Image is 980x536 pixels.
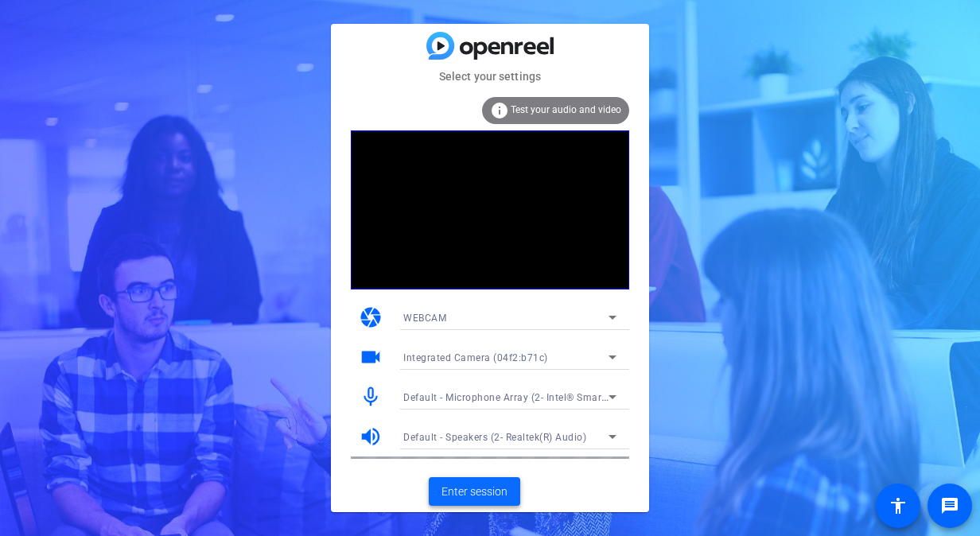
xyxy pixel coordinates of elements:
mat-icon: info [490,101,509,120]
mat-icon: mic_none [359,385,383,409]
span: WEBCAM [403,313,446,324]
span: Test your audio and video [511,104,621,115]
mat-card-subtitle: Select your settings [331,68,649,85]
button: Enter session [429,477,520,506]
mat-icon: videocam [359,345,383,369]
span: Default - Speakers (2- Realtek(R) Audio) [403,432,586,443]
img: blue-gradient.svg [426,32,554,60]
span: Default - Microphone Array (2- Intel® Smart Sound Technology for Digital Microphones) [403,390,810,403]
mat-icon: volume_up [359,425,383,449]
mat-icon: camera [359,305,383,329]
span: Enter session [441,484,507,500]
mat-icon: accessibility [889,496,908,515]
mat-icon: message [940,496,959,515]
span: Integrated Camera (04f2:b71c) [403,352,548,363]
